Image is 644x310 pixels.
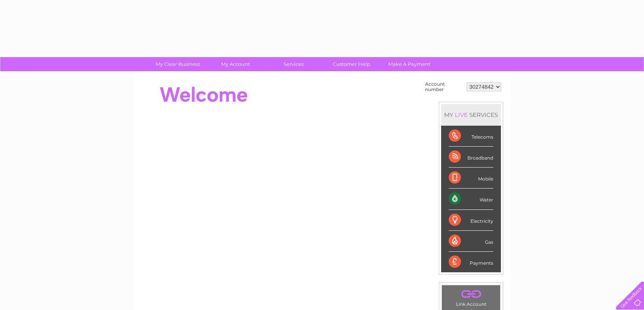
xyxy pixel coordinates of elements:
a: . [444,287,498,300]
div: Telecoms [449,126,493,147]
div: LIVE [453,111,469,118]
a: Customer Help [320,57,383,71]
div: MY SERVICES [441,104,501,126]
div: Gas [449,231,493,252]
div: Water [449,189,493,209]
div: Mobile [449,168,493,189]
a: My Clear Business [147,57,209,71]
a: Make A Payment [378,57,441,71]
a: Services [262,57,325,71]
div: Electricity [449,210,493,231]
td: Account number [423,80,465,94]
a: My Account [204,57,267,71]
td: Link Account [442,285,501,309]
div: Payments [449,252,493,272]
div: Broadband [449,147,493,168]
